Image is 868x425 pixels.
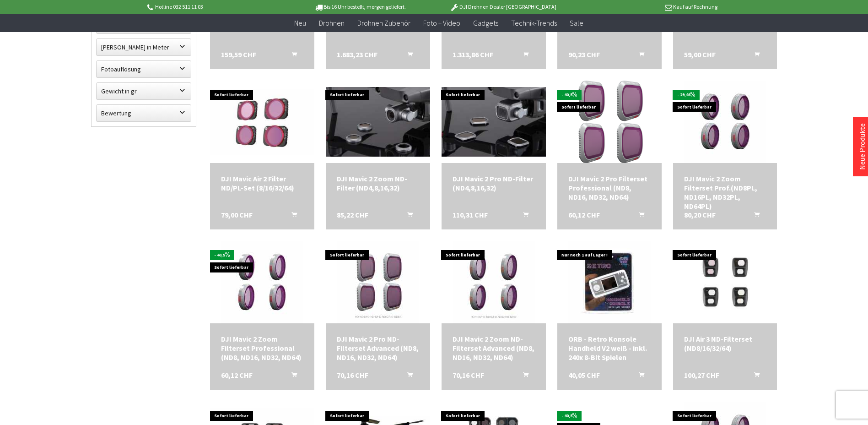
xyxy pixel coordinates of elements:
[221,50,256,59] span: 159,59 CHF
[337,50,377,59] span: 1.683,23 CHF
[743,210,765,222] button: In den Warenkorb
[221,334,303,362] a: DJI Mavic 2 Zoom Filterset Professional (ND8, ND16, ND32, ND64) 60,12 CHF In den Warenkorb
[294,18,306,27] span: Neu
[743,371,765,382] button: In den Warenkorb
[280,210,302,222] button: In den Warenkorb
[505,14,563,33] a: Technik-Trends
[337,334,419,362] div: DJI Mavic 2 Pro ND-Filterset Advanced (ND8, ND16, ND32, ND64)
[684,81,766,163] img: DJI Mavic 2 Zoom Filterset Prof.(ND8PL, ND16PL, ND32PL, ND64PL)
[210,89,314,154] img: DJI Mavic Air 2 Filter ND/PL-Set (8/16/32/64)
[568,334,651,362] div: ORB - Retro Konsole Handheld V2 weiß - inkl. 240x 8-Bit Spielen
[684,210,716,219] span: 80,20 CHF
[563,14,590,33] a: Sale
[337,174,419,192] div: DJI Mavic 2 Zoom ND-Filter (ND4,8,16,32)
[512,371,534,382] button: In den Warenkorb
[684,174,766,211] div: DJI Mavic 2 Zoom Filterset Prof.(ND8PL, ND16PL, ND32PL, ND64PL)
[146,1,289,12] p: Hotline 032 511 11 03
[684,50,716,59] span: 59,00 CHF
[568,50,600,59] span: 90,23 CHF
[337,210,368,219] span: 85,22 CHF
[221,334,303,362] div: DJI Mavic 2 Zoom Filterset Professional (ND8, ND16, ND32, ND64)
[684,334,766,353] a: DJI Air 3 ND-Filterset (ND8/16/32/64) 100,27 CHF In den Warenkorb
[442,87,546,157] img: DJI Mavic 2 Pro ND-Filter (ND4,8,16,32)
[97,39,191,55] label: Maximale Flughöhe in Meter
[431,1,574,12] p: DJI Drohnen Dealer [GEOGRAPHIC_DATA]
[743,50,765,62] button: In den Warenkorb
[221,371,253,380] span: 60,12 CHF
[628,50,650,62] button: In den Warenkorb
[453,371,484,380] span: 70,16 CHF
[570,18,583,27] span: Sale
[221,210,253,219] span: 79,00 CHF
[337,241,419,323] img: DJI Mavic 2 Pro ND-Filterset Advanced (ND8, ND16, ND32, ND64)
[221,241,303,323] img: DJI Mavic 2 Zoom Filterset Professional (ND8, ND16, ND32, ND64)
[453,50,493,59] span: 1.313,86 CHF
[97,105,191,121] label: Bewertung
[423,18,460,27] span: Foto + Video
[280,50,302,62] button: In den Warenkorb
[511,18,557,27] span: Technik-Trends
[453,174,535,192] div: DJI Mavic 2 Pro ND-Filter (ND4,8,16,32)
[337,334,419,362] a: DJI Mavic 2 Pro ND-Filterset Advanced (ND8, ND16, ND32, ND64) 70,16 CHF In den Warenkorb
[453,334,535,362] a: DJI Mavic 2 Zoom ND-Filterset Advanced (ND8, ND16, ND32, ND64) 70,16 CHF In den Warenkorb
[684,174,766,211] a: DJI Mavic 2 Zoom Filterset Prof.(ND8PL, ND16PL, ND32PL, ND64PL) 80,20 CHF In den Warenkorb
[453,241,535,323] img: DJI Mavic 2 Zoom ND-Filterset Advanced (ND8, ND16, ND32, ND64)
[351,14,417,33] a: Drohnen Zubehör
[97,61,191,77] label: Fotoauflösung
[568,81,651,163] img: DJI Mavic 2 Pro Filterset Professional (ND8, ND16, ND32, ND64)
[396,50,418,62] button: In den Warenkorb
[326,87,430,157] img: DJI Mavic 2 Zoom ND-Filter (ND4,8,16,32)
[319,18,345,27] span: Drohnen
[568,174,651,202] a: DJI Mavic 2 Pro Filterset Professional (ND8, ND16, ND32, ND64) 60,12 CHF In den Warenkorb
[568,174,651,202] div: DJI Mavic 2 Pro Filterset Professional (ND8, ND16, ND32, ND64)
[568,241,651,323] img: ORB - Retro Konsole Handheld V2 weiß - inkl. 240x 8-Bit Spielen
[684,371,719,380] span: 100,27 CHF
[337,371,368,380] span: 70,16 CHF
[512,50,534,62] button: In den Warenkorb
[337,174,419,192] a: DJI Mavic 2 Zoom ND-Filter (ND4,8,16,32) 85,22 CHF In den Warenkorb
[453,210,488,219] span: 110,31 CHF
[857,123,867,170] a: Neue Produkte
[628,371,650,382] button: In den Warenkorb
[473,18,498,27] span: Gadgets
[575,1,717,12] p: Kauf auf Rechnung
[280,371,302,382] button: In den Warenkorb
[221,174,303,192] a: DJI Mavic Air 2 Filter ND/PL-Set (8/16/32/64) 79,00 CHF In den Warenkorb
[417,14,467,33] a: Foto + Video
[628,210,650,222] button: In den Warenkorb
[396,210,418,222] button: In den Warenkorb
[467,14,505,33] a: Gadgets
[313,14,351,33] a: Drohnen
[673,247,777,317] img: DJI Air 3 ND-Filterset (ND8/16/32/64)
[453,334,535,362] div: DJI Mavic 2 Zoom ND-Filterset Advanced (ND8, ND16, ND32, ND64)
[684,334,766,353] div: DJI Air 3 ND-Filterset (ND8/16/32/64)
[221,174,303,192] div: DJI Mavic Air 2 Filter ND/PL-Set (8/16/32/64)
[97,83,191,99] label: Gewicht in gr
[568,371,600,380] span: 40,05 CHF
[396,371,418,382] button: In den Warenkorb
[357,18,410,27] span: Drohnen Zubehör
[288,14,313,33] a: Neu
[568,210,600,219] span: 60,12 CHF
[453,174,535,192] a: DJI Mavic 2 Pro ND-Filter (ND4,8,16,32) 110,31 CHF In den Warenkorb
[512,210,534,222] button: In den Warenkorb
[289,1,431,12] p: Bis 16 Uhr bestellt, morgen geliefert.
[568,334,651,362] a: ORB - Retro Konsole Handheld V2 weiß - inkl. 240x 8-Bit Spielen 40,05 CHF In den Warenkorb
